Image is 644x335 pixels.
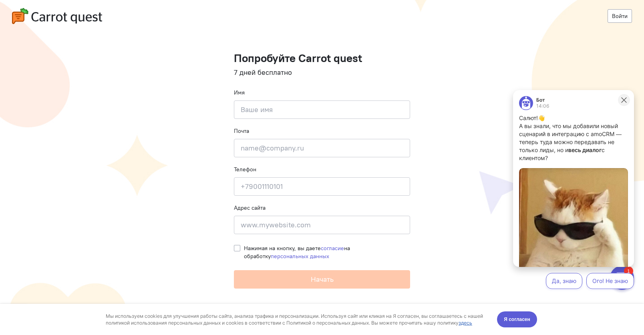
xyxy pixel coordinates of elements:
[234,139,410,157] input: name@company.ru
[41,187,77,203] button: Да, знаю
[608,9,632,23] a: Войти
[234,216,410,234] input: www.mywebsite.com
[234,68,410,76] h4: 7 дней бесплатно
[234,52,410,64] h1: Попробуйте Carrot quest
[234,204,266,212] label: Адрес сайта
[497,8,537,24] button: Я согласен
[234,88,245,96] label: Имя
[81,187,129,203] button: Ого! Не знаю
[18,5,27,14] div: 1
[106,9,488,22] div: Мы используем cookies для улучшения работы сайта, анализа трафика и персонализации. Используя сай...
[459,16,472,22] a: здесь
[14,28,123,36] p: Салют!👋
[321,245,344,252] a: согласие
[234,177,410,196] input: +79001110101
[12,8,102,24] img: carrot-quest-logo.svg
[234,270,410,289] button: Начать
[31,12,44,16] div: Бот
[31,18,44,22] div: 14:06
[271,253,329,260] a: персональных данных
[311,275,334,284] span: Начать
[234,165,256,173] label: Телефон
[234,127,249,135] label: Почта
[244,245,350,260] span: Нажимая на кнопку, вы даете на обработку
[234,100,410,119] input: Ваше имя
[504,12,530,20] span: Я согласен
[63,60,97,67] strong: весь диалог
[14,36,123,76] p: А вы знали, что мы добавили новый сценарий в интеграцию с amoCRM — теперь туда можно передавать н...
